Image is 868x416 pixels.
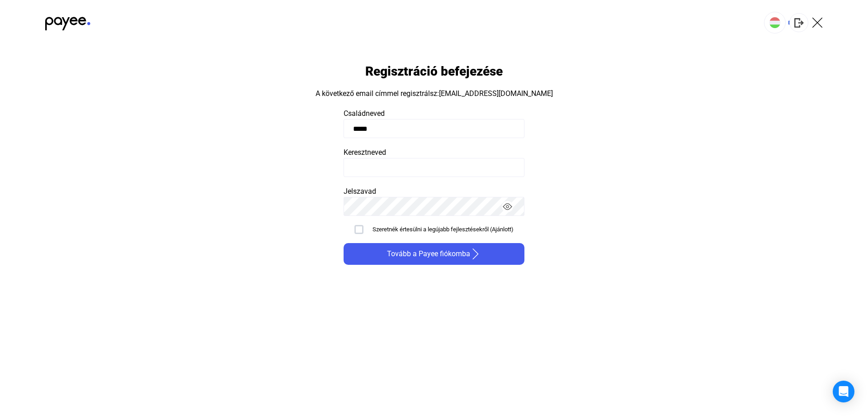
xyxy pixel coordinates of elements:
span: Jelszavad [344,187,376,196]
h1: Regisztráció befejezése [365,63,503,79]
div: Open Intercom Messenger [833,381,854,402]
button: Tovább a Payee fiókombaarrow-right-white [344,243,524,265]
div: A következő email címmel regisztrálsz: [316,88,553,99]
span: Keresztneved [344,148,386,157]
span: Családneved [344,109,385,118]
button: logout-grey [789,13,808,32]
div: Szeretnék értesülni a legújabb fejlesztésekről (Ajánlott) [373,225,514,234]
img: X [812,17,823,28]
img: black-payee-blue-dot.svg [45,12,90,30]
img: logout-grey [794,18,804,28]
strong: [EMAIL_ADDRESS][DOMAIN_NAME] [439,89,553,98]
img: arrow-right-white [470,249,481,259]
button: HU [764,12,786,33]
img: eyes-on.svg [503,202,512,211]
img: HU [769,17,780,28]
span: Tovább a Payee fiókomba [387,249,470,259]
